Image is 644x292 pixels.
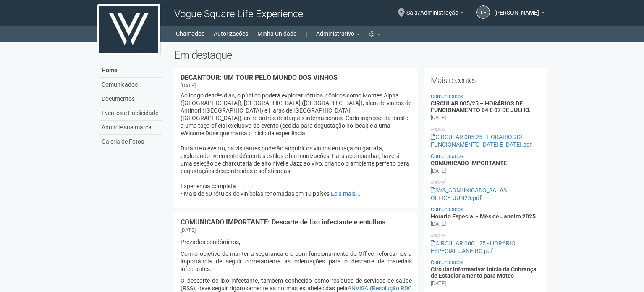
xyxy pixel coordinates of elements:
a: Sala/Administração [406,11,464,17]
a: Horário Especial - Mês de Janeiro 2025 [431,213,536,220]
a: Galeria de Fotos [99,135,162,149]
span: Sala/Administração [406,1,458,16]
a: Home [99,63,162,78]
span: Letícia Florim [494,1,539,16]
div: [DATE] [431,280,446,287]
img: logo.jpg [97,4,160,55]
a: | [306,28,307,39]
a: Autorizações [214,28,248,39]
h2: Mais recentes [431,74,540,87]
a: CIRCULAR 0001 25 - HORÁRIO ESPECIAL JANEIRO.pdf [431,240,516,254]
a: Comunicados [431,153,463,159]
a: Minha Unidade [257,28,296,39]
a: Chamados [176,28,204,39]
span: Vogue Square Life Experience [174,8,303,20]
a: Documentos [99,92,162,106]
h2: Em destaque [174,49,547,61]
a: CIRCULAR 005 25 - HORÁRIOS DE FUNCIONAMENTO [DATE] E [DATE].pdf [431,134,532,148]
a: COMUNICADO IMPORTANTE: Descarte de lixo infectante e entulhos [181,218,385,226]
a: Comunicados [431,93,463,100]
a: DECANTOUR: UM TOUR PELO MUNDO DOS VINHOS [181,74,338,82]
a: Comunicados [99,78,162,92]
a: Eventos e Publicidade [99,106,162,121]
a: Leia mais... [331,190,361,197]
div: [DATE] [181,82,196,89]
li: Anexos [431,179,540,187]
p: Com o objetivo de manter a segurança e o bom funcionamento do Office, reforçamos a importância de... [181,250,412,273]
p: Ao longo de três dias, o público poderá explorar rótulos icônicos como Montes Alpha ([GEOGRAPHIC_... [181,92,412,197]
li: Anexos [431,232,540,239]
a: Comunicados [431,206,463,213]
a: Comunicados [431,259,463,266]
div: [DATE] [431,114,446,121]
a: COMUNICADO IMPORTANTE! [431,160,509,166]
div: [DATE] [431,167,446,175]
p: Prezados condôminos, [181,238,412,246]
a: CIRCULAR 005/25 – HORÁRIOS DE FUNCIONAMENTO 04 E 07 DE JULHO. [431,100,531,113]
a: Administrativo [316,28,360,39]
a: SVS_COMUNICADO_SALAS OFFICE_JUN25.pdf [431,187,507,201]
div: [DATE] [431,220,446,228]
a: LF [476,5,490,19]
li: Anexos [431,126,540,133]
a: Circular Informativa: Início da Cobrança de Estacionamento para Motos [431,266,537,279]
a: Anuncie sua marca [99,121,162,135]
div: [DATE] [181,226,196,234]
a: [PERSON_NAME] [494,11,545,17]
a: Configurações [369,28,380,39]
